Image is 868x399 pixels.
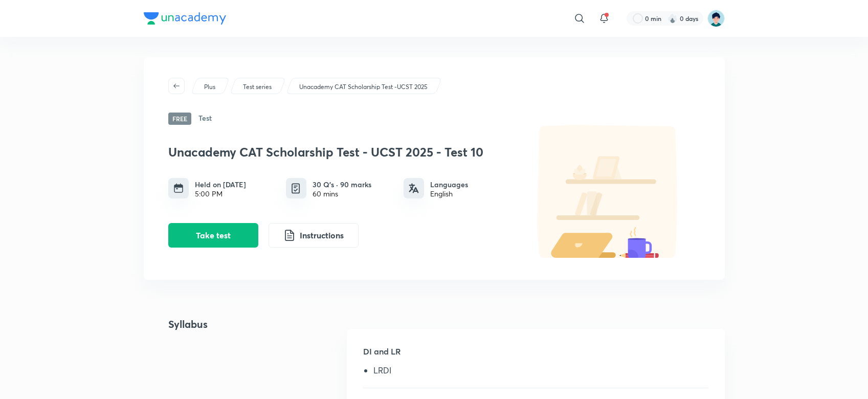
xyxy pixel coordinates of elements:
[283,229,296,241] img: instruction
[269,223,359,248] button: Instructions
[313,179,371,190] h6: 30 Q’s · 90 marks
[144,12,226,25] img: Company Logo
[195,190,246,198] div: 5:00 PM
[297,82,429,92] a: Unacademy CAT Scholarship Test -UCST 2025
[430,179,468,190] h6: Languages
[516,125,700,258] img: default
[409,183,419,193] img: languages
[313,190,371,198] div: 60 mins
[204,82,215,92] p: Plus
[241,82,273,92] a: Test series
[299,82,428,92] p: Unacademy CAT Scholarship Test -UCST 2025
[173,183,184,193] img: timing
[363,345,708,366] h5: DI and LR
[202,82,217,92] a: Plus
[195,179,246,190] h6: Held on [DATE]
[198,113,212,125] h6: Test
[168,223,258,248] button: Take test
[168,113,191,125] span: Free
[373,366,708,379] li: LRDI
[667,13,678,24] img: streak
[168,145,511,160] h3: Unacademy CAT Scholarship Test - UCST 2025 - Test 10
[243,82,272,92] p: Test series
[707,10,725,27] img: Priyanka Ramchandani
[430,190,468,198] div: English
[290,182,302,195] img: quiz info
